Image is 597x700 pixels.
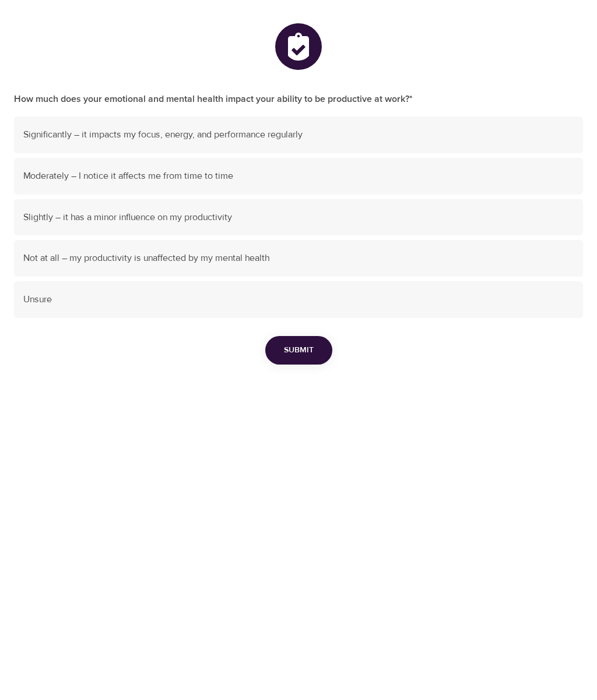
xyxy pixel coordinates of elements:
span: Not at all – my productivity is unaffected by my mental health [23,252,574,265]
span: Unsure [23,293,574,306]
span: Submit [284,343,314,358]
label: How much does your emotional and mental health impact your ability to be productive at work? [14,93,583,106]
span: Moderately – I notice it affects me from time to time [23,169,574,183]
button: Submit [265,336,332,365]
span: Slightly – it has a minor influence on my productivity [23,211,574,224]
span: Significantly – it impacts my focus, energy, and performance regularly [23,128,574,142]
